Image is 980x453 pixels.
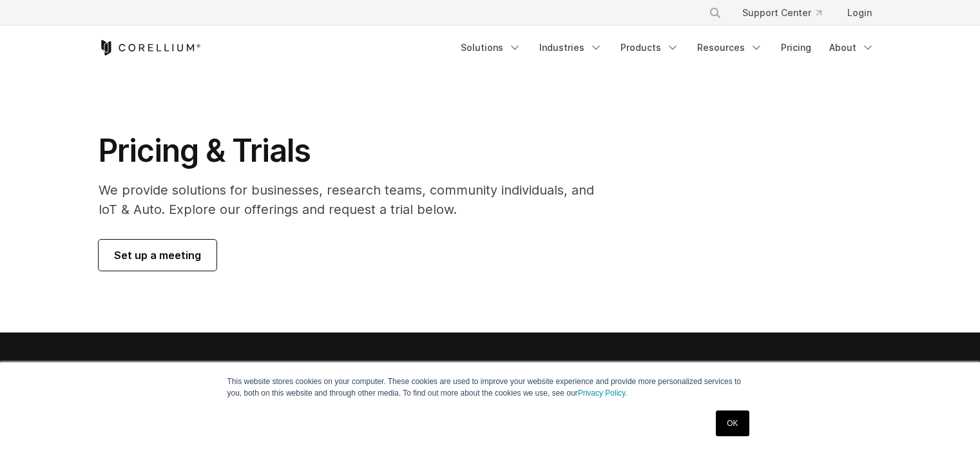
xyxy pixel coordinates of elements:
a: Pricing [773,36,819,59]
a: Products [613,36,687,59]
p: We provide solutions for businesses, research teams, community individuals, and IoT & Auto. Explo... [99,180,612,219]
h1: Pricing & Trials [99,131,612,170]
a: OK [716,410,749,436]
p: This website stores cookies on your computer. These cookies are used to improve your website expe... [227,376,753,399]
a: Corellium Home [99,40,201,55]
a: Set up a meeting [99,240,216,271]
button: Search [704,1,727,24]
a: Resources [689,36,771,59]
span: Set up a meeting [114,247,201,263]
a: Industries [532,36,610,59]
a: Privacy Policy. [578,389,628,398]
a: Support Center [732,1,832,24]
a: Login [837,1,882,24]
a: About [821,36,882,59]
div: Navigation Menu [453,36,882,59]
div: Navigation Menu [693,1,882,24]
a: Solutions [453,36,529,59]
